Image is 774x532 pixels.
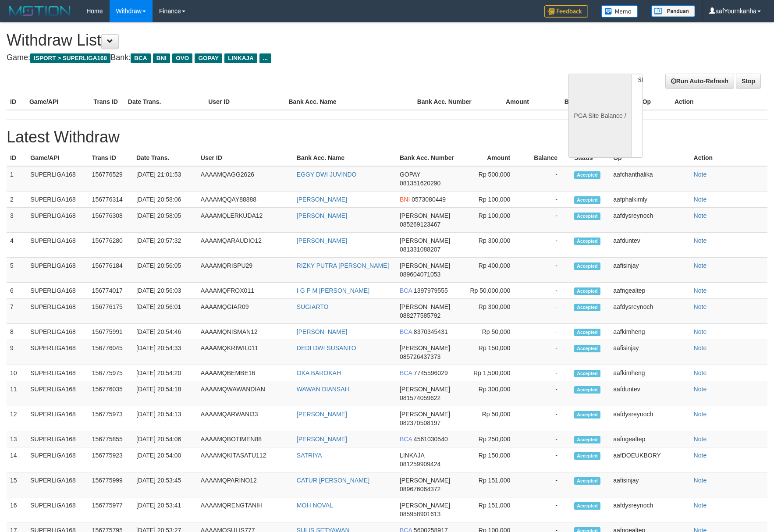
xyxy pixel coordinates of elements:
[89,447,133,472] td: 156775923
[172,53,192,63] span: OVO
[400,196,410,203] span: BNI
[7,94,26,110] th: ID
[574,304,600,311] span: Accepted
[133,340,197,365] td: [DATE] 20:54:33
[133,299,197,324] td: [DATE] 20:56:01
[400,171,420,178] span: GOPAY
[224,53,257,63] span: LINKAJA
[7,324,27,340] td: 8
[197,431,293,447] td: AAAAMQBOTIMEN88
[7,381,27,406] td: 11
[610,340,690,365] td: aafisinjay
[7,192,27,208] td: 2
[27,150,88,166] th: Game/API
[574,477,600,485] span: Accepted
[400,452,424,459] span: LINKAJA
[400,262,450,269] span: [PERSON_NAME]
[400,180,440,187] span: 081351620290
[523,150,571,166] th: Balance
[297,452,322,459] a: SATRIYA
[694,436,707,443] a: Note
[89,365,133,381] td: 156775975
[89,233,133,258] td: 156776280
[297,196,347,203] a: [PERSON_NAME]
[523,406,571,431] td: -
[7,233,27,258] td: 4
[197,497,293,522] td: AAAAMQRENGTANIH
[197,258,293,283] td: AAAAMQRISPU29
[610,233,690,258] td: aafduntev
[610,472,690,497] td: aafisinjay
[7,128,767,146] h1: Latest Withdraw
[400,271,440,278] span: 089604071053
[523,192,571,208] td: -
[400,344,450,351] span: [PERSON_NAME]
[7,299,27,324] td: 7
[694,212,707,219] a: Note
[27,192,88,208] td: SUPERLIGA168
[464,299,523,324] td: Rp 300,000
[400,287,412,294] span: BCA
[478,94,542,110] th: Amount
[574,213,600,220] span: Accepted
[7,150,27,166] th: ID
[610,283,690,299] td: aafngealtep
[131,53,150,63] span: BCA
[197,381,293,406] td: AAAAMQWAWANDIAN
[464,166,523,192] td: Rp 500,000
[464,365,523,381] td: Rp 1,500,000
[574,238,600,245] span: Accepted
[7,208,27,233] td: 3
[400,212,450,219] span: [PERSON_NAME]
[7,340,27,365] td: 9
[293,150,396,166] th: Bank Acc. Name
[568,74,632,158] div: PGA Site Balance /
[133,150,197,166] th: Date Trans.
[694,171,707,178] a: Note
[464,150,523,166] th: Amount
[610,406,690,431] td: aafdysreynoch
[400,237,450,244] span: [PERSON_NAME]
[544,5,588,18] img: Feedback.jpg
[694,344,707,351] a: Note
[400,221,440,228] span: 085269123467
[297,369,341,376] a: OKA BAROKAH
[297,436,347,443] a: [PERSON_NAME]
[694,369,707,376] a: Note
[297,303,329,310] a: SUGIARTO
[396,150,464,166] th: Bank Acc. Number
[195,53,222,63] span: GOPAY
[133,233,197,258] td: [DATE] 20:57:32
[197,299,293,324] td: AAAAMQGIAR09
[133,365,197,381] td: [DATE] 20:54:20
[197,150,293,166] th: User ID
[610,324,690,340] td: aafkimheng
[464,381,523,406] td: Rp 300,000
[690,150,767,166] th: Action
[90,94,124,110] th: Trans ID
[133,497,197,522] td: [DATE] 20:53:41
[694,452,707,459] a: Note
[571,150,610,166] th: Status
[197,472,293,497] td: AAAAMQPARINO12
[197,365,293,381] td: AAAAMQBEMBE16
[285,94,413,110] th: Bank Acc. Name
[694,303,707,310] a: Note
[523,299,571,324] td: -
[694,287,707,294] a: Note
[694,477,707,484] a: Note
[7,431,27,447] td: 13
[400,477,450,484] span: [PERSON_NAME]
[400,386,450,393] span: [PERSON_NAME]
[694,262,707,269] a: Note
[464,431,523,447] td: Rp 250,000
[400,486,440,493] span: 089676064372
[464,497,523,522] td: Rp 151,000
[400,419,440,426] span: 082370508197
[297,328,347,335] a: [PERSON_NAME]
[574,345,600,352] span: Accepted
[297,477,369,484] a: CATUR [PERSON_NAME]
[297,386,349,393] a: WAWAN DIANSAH
[639,94,671,110] th: Op
[133,192,197,208] td: [DATE] 20:58:06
